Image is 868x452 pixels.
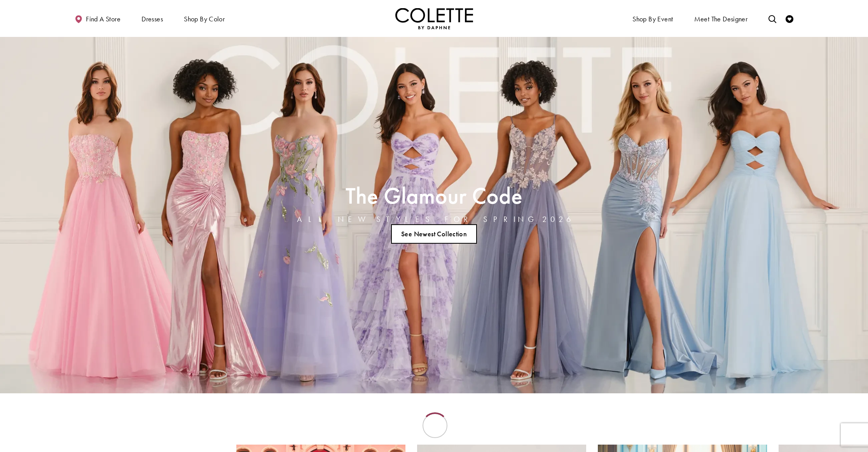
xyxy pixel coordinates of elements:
[141,15,163,23] span: Dresses
[184,15,225,23] span: Shop by color
[784,8,795,29] a: Check Wishlist
[632,15,673,23] span: Shop By Event
[295,221,574,247] ul: Slider Links
[297,185,571,206] h2: The Glamour Code
[140,8,165,29] span: Dresses
[767,8,778,29] a: Toggle search
[630,8,675,29] span: Shop By Event
[297,215,571,223] h4: ALL NEW STYLES FOR SPRING 2026
[86,15,121,23] span: Find a store
[692,8,750,29] a: Meet the designer
[391,224,477,244] a: See Newest Collection The Glamour Code ALL NEW STYLES FOR SPRING 2026
[73,8,122,29] a: Find a store
[395,8,473,29] a: Visit Home Page
[395,8,473,29] img: Colette by Daphne
[694,15,748,23] span: Meet the designer
[182,8,227,29] span: Shop by color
